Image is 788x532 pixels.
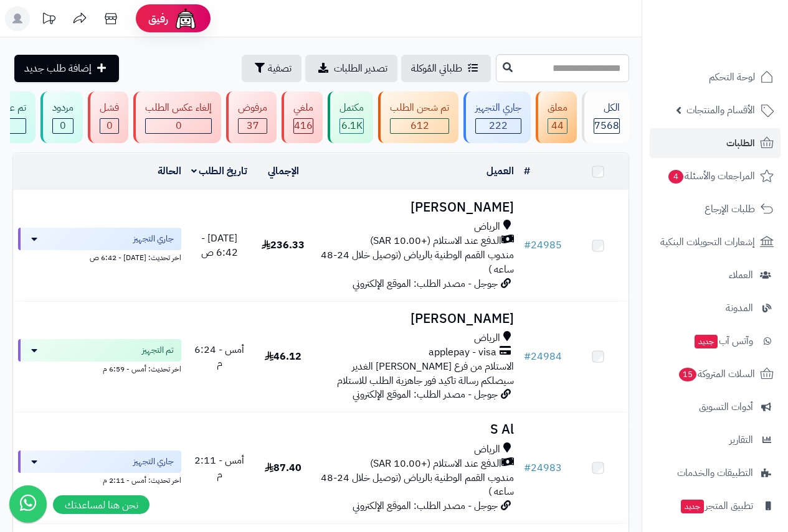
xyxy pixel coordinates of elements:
[145,101,212,115] div: إلغاء عكس الطلب
[667,167,755,185] span: المراجعات والأسئلة
[650,491,781,521] a: تطبيق المتجرجديد
[38,91,85,143] a: مردود 0
[53,119,73,133] div: 0
[319,312,514,326] h3: [PERSON_NAME]
[173,6,198,31] img: ai-face.png
[337,359,514,388] span: الاستلام من فرع [PERSON_NAME] الغدير سيصلكم رسالة تاكيد فور جاهزية الطلب للاستلام
[487,164,514,179] a: العميل
[474,442,500,457] span: الرياض
[524,460,531,475] span: #
[650,128,781,158] a: الطلبات
[391,119,449,133] div: 612
[325,91,376,143] a: مكتمل 6.1K
[370,457,501,471] span: الدفع عند الاستلام (+10.00 SAR)
[265,460,301,475] span: 87.40
[650,260,781,290] a: العملاء
[524,238,562,253] a: #24985
[100,119,118,133] div: 0
[474,220,500,234] span: الرياض
[85,91,131,143] a: فشل 0
[680,497,753,515] span: تطبيق المتجر
[146,119,211,133] div: 0
[247,118,259,133] span: 37
[321,470,514,500] span: مندوب القمم الوطنية بالرياض (توصيل خلال 24-48 ساعه )
[650,194,781,224] a: طلبات الإرجاع
[321,248,514,277] span: مندوب القمم الوطنية بالرياض (توصيل خلال 24-48 ساعه )
[411,61,462,76] span: طلباتي المُوكلة
[594,101,620,115] div: الكل
[242,55,301,82] button: تصفية
[594,118,619,133] span: 7568
[411,118,429,133] span: 612
[268,61,292,76] span: تصفية
[18,250,181,263] div: اخر تحديث: [DATE] - 6:42 ص
[319,200,514,215] h3: [PERSON_NAME]
[650,293,781,323] a: المدونة
[176,118,182,133] span: 0
[376,91,461,143] a: تم شحن الطلب 612
[729,266,753,284] span: العملاء
[370,234,501,248] span: الدفع عند الاستلام (+10.00 SAR)
[693,332,753,350] span: وآتس آب
[100,101,119,115] div: فشل
[695,335,718,348] span: جديد
[668,170,683,184] span: 4
[461,91,533,143] a: جاري التجهيز 222
[224,91,279,143] a: مرفوض 37
[679,368,696,381] span: 15
[334,61,387,76] span: تصدير الطلبات
[650,326,781,356] a: وآتس آبجديد
[201,231,238,260] span: [DATE] - 6:42 ص
[133,233,174,245] span: جاري التجهيز
[52,101,74,115] div: مردود
[33,6,64,34] a: تحديثات المنصة
[340,119,363,133] div: 6078
[14,55,119,82] a: إضافة طلب جديد
[524,349,531,364] span: #
[474,331,500,345] span: الرياض
[148,11,168,26] span: رفيق
[60,118,66,133] span: 0
[551,118,564,133] span: 44
[194,453,244,482] span: أمس - 2:11 م
[194,342,244,371] span: أمس - 6:24 م
[524,349,562,364] a: #24984
[107,118,113,133] span: 0
[726,299,753,317] span: المدونة
[524,460,562,475] a: #24983
[677,464,753,482] span: التطبيقات والخدمات
[489,118,508,133] span: 222
[533,91,579,143] a: معلق 44
[475,101,521,115] div: جاري التجهيز
[268,164,299,179] a: الإجمالي
[686,101,755,119] span: الأقسام والمنتجات
[699,398,753,416] span: أدوات التسويق
[294,119,313,133] div: 416
[729,431,753,449] span: التقارير
[650,425,781,455] a: التقارير
[339,101,364,115] div: مكتمل
[548,101,567,115] div: معلق
[524,164,530,179] a: #
[191,164,248,179] a: تاريخ الطلب
[131,91,224,143] a: إلغاء عكس الطلب 0
[650,227,781,257] a: إشعارات التحويلات البنكية
[142,344,174,357] span: تم التجهيز
[709,68,755,86] span: لوحة التحكم
[650,161,781,191] a: المراجعات والأسئلة4
[262,238,305,253] span: 236.33
[353,387,498,402] span: جوجل - مصدر الطلب: الموقع الإلكتروني
[681,500,704,513] span: جديد
[341,118,363,133] span: 6.1K
[238,101,267,115] div: مرفوض
[319,422,514,437] h3: S Al
[429,345,496,360] span: applepay - visa
[524,238,531,253] span: #
[18,473,181,486] div: اخر تحديث: أمس - 2:11 م
[650,62,781,92] a: لوحة التحكم
[390,101,449,115] div: تم شحن الطلب
[158,164,181,179] a: الحالة
[650,392,781,422] a: أدوات التسويق
[579,91,632,143] a: الكل7568
[265,349,301,364] span: 46.12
